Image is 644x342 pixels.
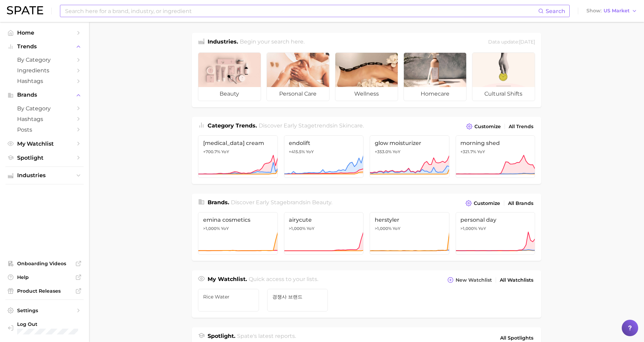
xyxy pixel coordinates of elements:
span: Help [17,274,72,280]
a: [MEDICAL_DATA] cream+700.7% YoY [198,135,278,178]
span: Customize [474,124,501,130]
span: All Spotlights [500,334,533,342]
a: morning shed+321.7% YoY [456,135,535,178]
span: cultural shifts [472,87,535,101]
span: beauty [198,87,261,101]
a: My Watchlist [5,138,84,149]
a: homecare [404,52,467,101]
a: All Brands [506,199,535,208]
span: +415.5% [289,149,305,154]
a: wellness [335,52,398,101]
a: Ingredients [5,65,84,76]
span: morning shed [461,140,530,146]
span: Log Out [17,321,78,327]
span: Onboarding Videos [17,260,72,267]
span: by Category [17,57,72,63]
span: YoY [221,226,229,231]
span: endolift [289,140,359,146]
span: YoY [393,149,400,155]
button: Trends [5,41,84,52]
a: personal day>1,000% YoY [456,212,535,255]
a: personal care [267,52,330,101]
a: cultural shifts [472,52,535,101]
span: glow moisturizer [375,140,444,146]
a: Settings [5,305,84,316]
a: Help [5,272,84,282]
span: Home [17,29,72,36]
h1: Industries. [208,38,238,47]
span: All Watchlists [500,277,533,283]
span: Industries [17,172,72,179]
span: Trends [17,44,72,50]
span: >1,000% [461,226,478,231]
span: Brands . [208,199,229,206]
button: Brands [5,90,84,100]
span: YoY [478,149,485,155]
a: 경쟁사 브랜드 [267,289,328,312]
a: emina cosmetics>1,000% YoY [198,212,278,255]
span: herstyler [375,217,444,223]
span: skincare [339,122,363,129]
span: beauty [312,199,332,206]
span: YoY [307,226,315,231]
span: +321.7% [461,149,476,154]
span: +353.0% [375,149,392,154]
span: Hashtags [17,116,72,122]
a: airycute>1,000% YoY [284,212,364,255]
span: YoY [479,226,486,231]
span: Brands [17,92,72,98]
span: YoY [221,149,229,155]
a: All Watchlists [498,276,535,285]
span: [MEDICAL_DATA] cream [203,140,273,146]
a: Hashtags [5,76,84,86]
span: >1,000% [203,226,220,231]
button: New Watchlist [446,275,494,285]
button: Industries [5,170,84,181]
span: personal care [267,87,329,101]
span: wellness [335,87,398,101]
h1: My Watchlist. [208,275,247,285]
span: US Market [604,9,630,13]
input: Search here for a brand, industry, or ingredient [64,5,538,17]
span: rice water [203,294,254,300]
span: Customize [474,200,500,206]
a: Spotlight [5,152,84,163]
span: +700.7% [203,149,220,154]
a: by Category [5,103,84,114]
a: beauty [198,52,261,101]
span: Show [586,9,602,13]
a: rice water [198,289,259,312]
a: Home [5,27,84,38]
a: by Category [5,54,84,65]
span: YoY [306,149,314,155]
span: Discover Early Stage brands in . [231,199,333,206]
span: airycute [289,217,359,223]
span: >1,000% [375,226,392,231]
span: homecare [404,87,466,101]
button: Customize [465,122,503,131]
a: Log out. Currently logged in with e-mail ykkim110@cosrx.co.kr. [5,319,84,337]
span: Discover Early Stage trends in . [259,122,364,129]
a: Posts [5,124,84,135]
span: Spotlight [17,155,72,161]
span: personal day [461,217,530,223]
span: Ingredients [17,67,72,74]
span: emina cosmetics [203,217,273,223]
span: >1,000% [289,226,306,231]
div: Data update: [DATE] [488,38,535,47]
h2: Quick access to your lists. [249,275,319,285]
button: Customize [464,198,502,208]
span: All Brands [508,200,533,206]
a: All Trends [507,122,535,131]
span: Search [546,8,565,14]
span: All Trends [509,124,533,130]
a: Onboarding Videos [5,258,84,269]
a: glow moisturizer+353.0% YoY [370,135,449,178]
span: My Watchlist [17,141,72,147]
span: 경쟁사 브랜드 [272,294,323,300]
button: ShowUS Market [585,7,639,15]
a: Hashtags [5,114,84,124]
span: New Watchlist [456,277,492,283]
span: Category Trends . [208,122,257,129]
span: Settings [17,307,72,314]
